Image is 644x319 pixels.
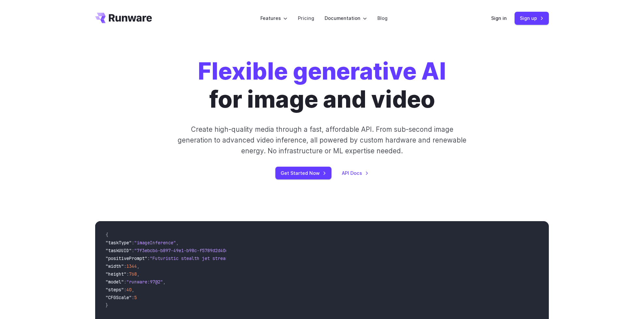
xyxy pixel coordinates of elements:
span: : [124,287,126,293]
a: Pricing [298,14,314,22]
span: "Futuristic stealth jet streaking through a neon-lit cityscape with glowing purple exhaust" [150,255,387,261]
span: "7f3ebcb6-b897-49e1-b98c-f5789d2d40d7" [134,248,233,253]
span: , [137,263,139,269]
a: Sign up [515,12,549,24]
p: Create high-quality media through a fast, affordable API. From sub-second image generation to adv... [177,124,467,157]
span: , [163,279,166,285]
h1: for image and video [198,57,446,114]
span: : [132,240,134,246]
span: "width" [106,263,124,269]
span: "CFGScale" [106,295,132,300]
span: "positivePrompt" [106,255,147,261]
span: : [132,295,134,300]
span: "runware:97@2" [126,279,163,285]
a: Sign in [491,14,507,22]
label: Documentation [325,14,367,22]
a: Get Started Now [275,167,331,179]
span: "steps" [106,287,124,293]
span: : [124,263,126,269]
span: 1344 [126,263,137,269]
span: : [124,279,126,285]
span: "imageInference" [134,240,176,246]
label: Features [260,14,287,22]
span: "height" [106,271,126,277]
span: , [132,287,134,293]
span: 5 [134,295,137,300]
span: : [126,271,129,277]
span: : [132,248,134,253]
span: { [106,232,108,238]
strong: Flexible generative AI [198,57,446,85]
a: Go to / [95,13,152,23]
span: "taskType" [106,240,132,246]
span: } [106,302,108,308]
span: , [137,271,139,277]
a: Blog [377,14,388,22]
span: "taskUUID" [106,248,132,253]
span: 40 [126,287,132,293]
span: 768 [129,271,137,277]
span: , [176,240,179,246]
a: API Docs [342,169,369,177]
span: : [147,255,150,261]
span: "model" [106,279,124,285]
